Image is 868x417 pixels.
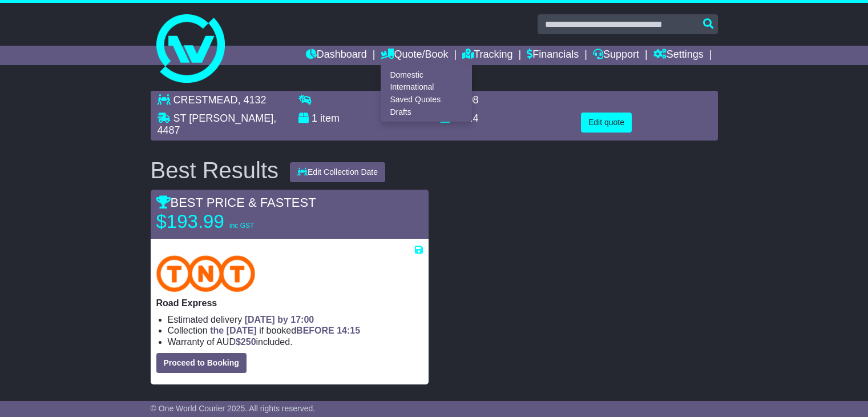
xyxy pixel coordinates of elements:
[320,113,340,124] span: item
[381,94,471,106] a: Saved Quotes
[581,113,632,133] button: Edit quote
[241,337,256,347] span: 250
[381,106,471,118] a: Drafts
[173,113,274,124] span: ST [PERSON_NAME]
[173,94,238,106] span: CRESTMEAD
[381,46,448,65] a: Quote/Book
[238,94,267,106] span: , 4132
[462,46,512,65] a: Tracking
[156,195,316,210] span: BEST PRICE & FASTEST
[245,315,314,324] span: [DATE] by 17:00
[290,162,385,182] button: Edit Collection Date
[168,336,423,347] li: Warranty of AUD included.
[296,326,334,335] span: BEFORE
[158,113,277,137] span: , 4487
[381,65,472,122] div: Quote/Book
[156,298,423,308] p: Road Express
[156,210,299,233] p: $193.99
[453,113,479,124] span: 414.4
[527,46,579,65] a: Financials
[210,326,256,335] span: the [DATE]
[229,222,254,230] span: inc GST
[210,326,360,335] span: if booked
[145,158,285,183] div: Best Results
[337,326,360,335] span: 14:15
[236,337,256,347] span: $
[156,353,247,373] button: Proceed to Booking
[593,46,639,65] a: Support
[156,255,256,292] img: TNT Domestic: Road Express
[653,46,704,65] a: Settings
[168,325,423,336] li: Collection
[168,314,423,325] li: Estimated delivery
[381,81,471,94] a: International
[381,69,471,81] a: Domestic
[151,404,316,413] span: © One World Courier 2025. All rights reserved.
[312,113,317,124] span: 1
[306,46,367,65] a: Dashboard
